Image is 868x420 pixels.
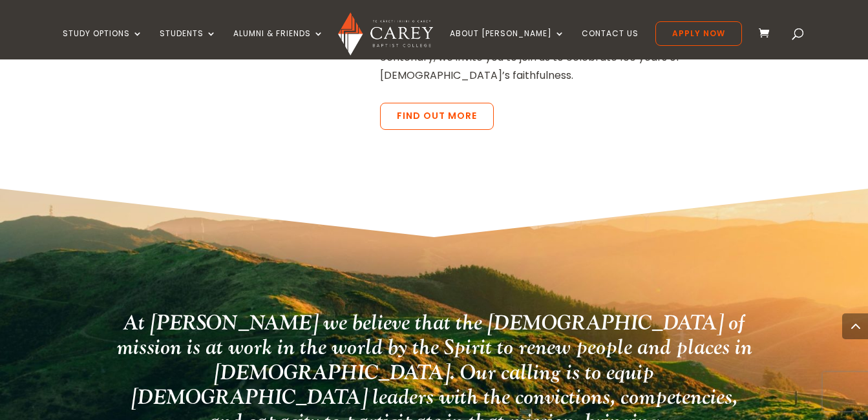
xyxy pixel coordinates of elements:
a: Students [160,29,217,59]
img: Carey Baptist College [338,12,433,56]
a: Find Out More [380,103,494,130]
a: Alumni & Friends [233,29,324,59]
a: Study Options [63,29,143,59]
a: Contact Us [582,29,639,59]
a: About [PERSON_NAME] [450,29,565,59]
a: Apply Now [655,21,742,46]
